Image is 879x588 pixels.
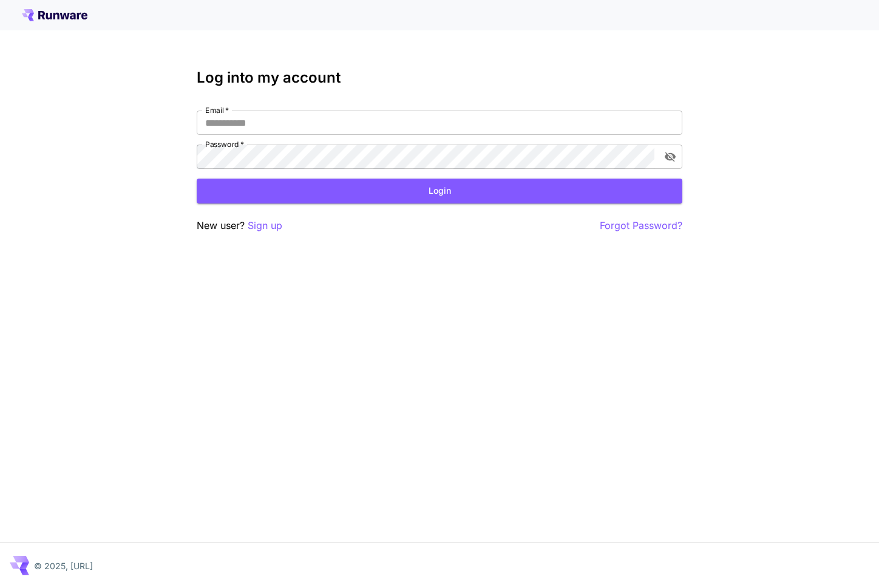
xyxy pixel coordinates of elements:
[248,218,282,233] button: Sign up
[205,139,244,149] label: Password
[205,105,229,115] label: Email
[600,218,682,233] button: Forgot Password?
[197,218,282,233] p: New user?
[34,559,93,572] p: © 2025, [URL]
[659,146,681,168] button: toggle password visibility
[197,179,682,203] button: Login
[197,69,682,86] h3: Log into my account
